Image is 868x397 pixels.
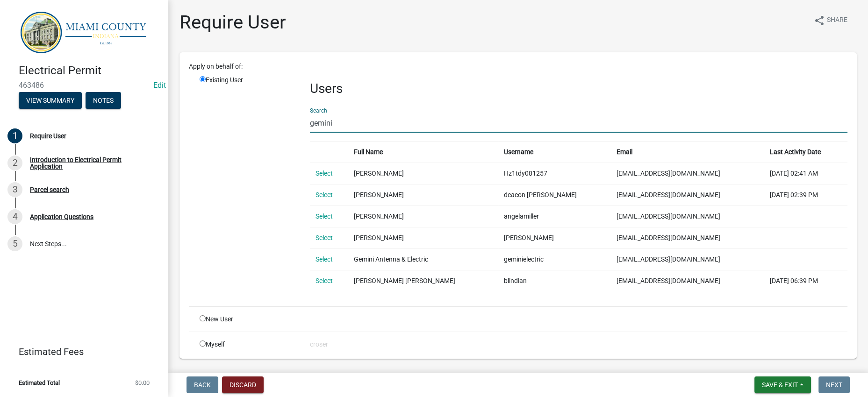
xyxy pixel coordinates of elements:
[498,184,610,206] td: deacon [PERSON_NAME]
[30,156,153,170] div: Introduction to Electrical Permit Application
[7,182,22,197] div: 3
[316,170,333,177] a: Select
[30,186,69,193] div: Parcel search
[498,163,610,184] td: Hz1tdy081257
[153,81,166,90] a: Edit
[611,248,765,270] td: [EMAIL_ADDRESS][DOMAIN_NAME]
[179,11,286,34] h1: Require User
[827,15,847,26] span: Share
[153,81,166,90] wm-modal-confirm: Edit Application Number
[86,92,121,109] button: Notes
[187,376,218,393] button: Back
[611,270,765,291] td: [EMAIL_ADDRESS][DOMAIN_NAME]
[498,141,610,163] th: Username
[135,380,150,386] span: $0.00
[498,270,610,291] td: blindian
[611,184,765,206] td: [EMAIL_ADDRESS][DOMAIN_NAME]
[193,75,303,299] div: Existing User
[19,92,82,109] button: View Summary
[30,213,93,220] div: Application Questions
[611,206,765,227] td: [EMAIL_ADDRESS][DOMAIN_NAME]
[7,209,22,224] div: 4
[316,255,333,263] a: Select
[7,156,22,170] div: 2
[194,381,211,389] span: Back
[222,376,264,393] button: Discard
[611,227,765,248] td: [EMAIL_ADDRESS][DOMAIN_NAME]
[764,141,847,163] th: Last Activity Date
[348,206,498,227] td: [PERSON_NAME]
[814,15,825,26] i: share
[611,141,765,163] th: Email
[806,11,855,29] button: shareShare
[7,342,153,361] a: Estimated Fees
[30,133,66,139] div: Require User
[826,381,842,389] span: Next
[348,163,498,184] td: [PERSON_NAME]
[498,206,610,227] td: angelamiller
[348,270,498,291] td: [PERSON_NAME] [PERSON_NAME]
[316,277,333,284] a: Select
[310,81,847,97] h3: Users
[316,234,333,241] a: Select
[316,213,333,220] a: Select
[818,376,850,393] button: Next
[316,191,333,198] a: Select
[498,248,610,270] td: geminielectric
[19,10,153,54] img: Miami County, Indiana
[19,98,82,105] wm-modal-confirm: Summary
[764,184,847,206] td: [DATE] 02:39 PM
[7,128,22,143] div: 1
[498,227,610,248] td: [PERSON_NAME]
[754,376,811,393] button: Save & Exit
[764,163,847,184] td: [DATE] 02:41 AM
[86,98,121,105] wm-modal-confirm: Notes
[19,64,161,78] h4: Electrical Permit
[348,184,498,206] td: [PERSON_NAME]
[193,340,303,349] div: Myself
[348,141,498,163] th: Full Name
[19,81,150,90] span: 463486
[348,248,498,270] td: Gemini Antenna & Electric
[182,62,854,71] div: Apply on behalf of:
[348,227,498,248] td: [PERSON_NAME]
[7,236,22,251] div: 5
[19,380,60,386] span: Estimated Total
[762,381,798,389] span: Save & Exit
[611,163,765,184] td: [EMAIL_ADDRESS][DOMAIN_NAME]
[764,270,847,291] td: [DATE] 06:39 PM
[193,314,303,324] div: New User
